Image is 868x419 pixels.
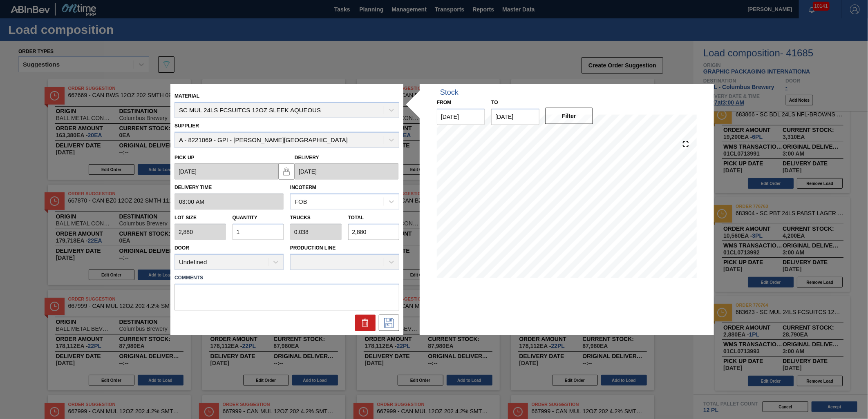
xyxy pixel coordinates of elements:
label: Production Line [290,245,336,251]
input: mm/dd/yyyy [437,109,485,125]
label: Delivery Time [174,182,284,194]
label: to [491,100,498,105]
label: Incoterm [290,185,316,190]
label: Delivery [295,154,319,160]
label: Pick up [174,154,195,160]
div: FOB [295,198,307,205]
input: mm/dd/yyyy [295,163,398,180]
button: locked [278,163,295,179]
input: mm/dd/yyyy [174,163,278,180]
div: Edit Order [379,314,399,331]
label: Comments [174,272,399,283]
label: Supplier [174,123,199,129]
label: Total [348,215,364,221]
label: Lot size [174,212,226,224]
div: Delete Order [355,314,376,331]
input: mm/dd/yyyy [491,109,539,125]
label: Trucks [290,215,311,221]
div: Stock [440,88,459,97]
label: Material [174,93,199,99]
button: Filter [545,108,593,124]
label: Quantity [233,215,257,221]
label: From [437,100,451,105]
label: Door [174,245,189,251]
img: locked [282,166,291,176]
